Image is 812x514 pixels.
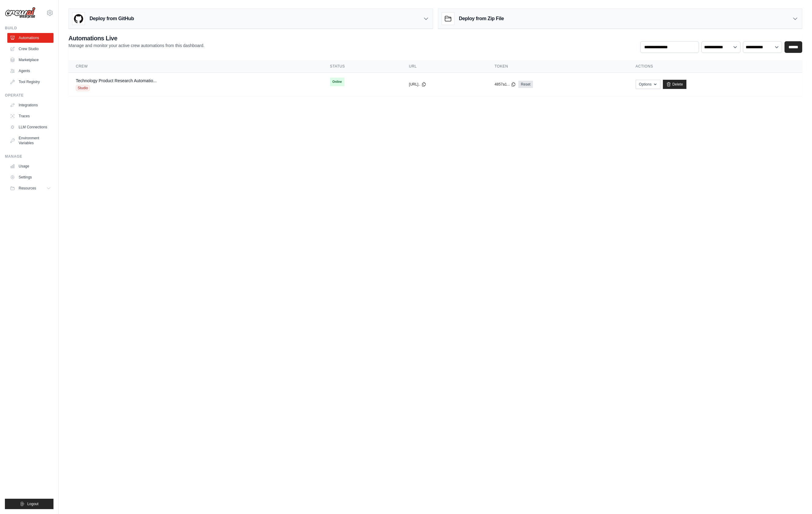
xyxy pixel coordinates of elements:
[5,499,53,509] button: Logout
[636,80,660,89] button: Options
[76,85,90,91] span: Studio
[5,7,35,19] img: Logo
[68,42,204,49] p: Manage and monitor your active crew automations from this dashboard.
[7,66,53,76] a: Agents
[7,33,53,43] a: Automations
[76,78,157,83] a: Technology Product Research Automatio...
[494,82,516,87] button: 4857a1...
[5,154,53,159] div: Manage
[19,186,36,191] span: Resources
[330,78,344,86] span: Online
[7,183,53,193] button: Resources
[402,60,487,73] th: URL
[459,15,504,22] h3: Deploy from Zip File
[7,55,53,65] a: Marketplace
[68,34,204,42] h2: Automations Live
[7,100,53,110] a: Integrations
[7,44,53,54] a: Crew Studio
[5,93,53,98] div: Operate
[7,133,53,148] a: Environment Variables
[7,111,53,121] a: Traces
[7,122,53,132] a: LLM Connections
[90,15,134,22] h3: Deploy from GitHub
[518,81,533,88] a: Reset
[628,60,802,73] th: Actions
[7,161,53,171] a: Usage
[323,60,402,73] th: Status
[487,60,628,73] th: Token
[5,26,53,31] div: Build
[7,172,53,182] a: Settings
[68,60,323,73] th: Crew
[27,501,39,506] span: Logout
[663,80,686,89] a: Delete
[7,77,53,87] a: Tool Registry
[72,13,85,25] img: GitHub Logo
